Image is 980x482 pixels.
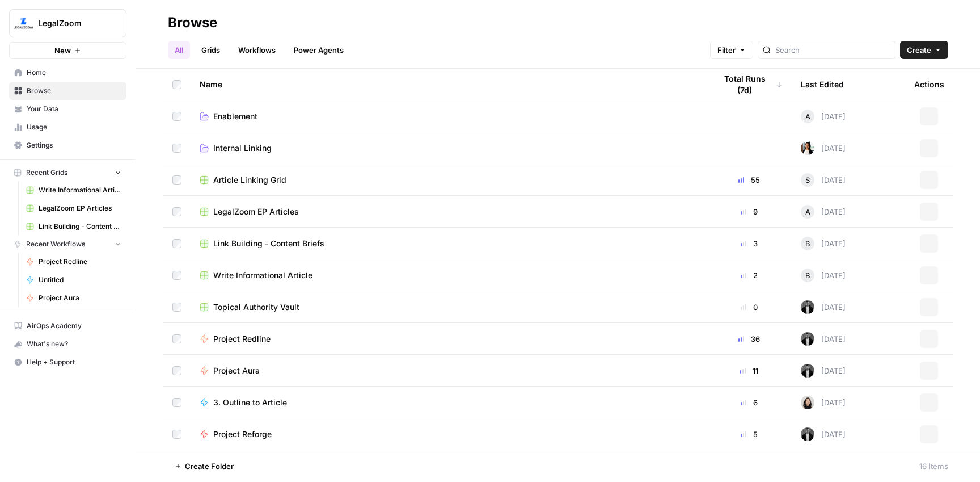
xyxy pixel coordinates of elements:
[9,118,126,136] a: Usage
[200,333,698,345] a: Project Redline
[213,142,272,154] span: Internal Linking
[27,86,121,96] span: Browse
[39,185,121,195] span: Write Informational Article
[801,364,846,378] div: [DATE]
[801,332,846,346] div: [DATE]
[716,333,783,345] div: 36
[213,301,299,313] span: Topical Authority Vault
[9,64,126,82] a: Home
[213,333,271,345] span: Project Redline
[26,167,67,178] span: Recent Grids
[39,293,121,303] span: Project Aura
[9,317,126,335] a: AirOps Academy
[9,100,126,118] a: Your Data
[26,239,85,249] span: Recent Workflows
[200,174,698,186] a: Article Linking Grid
[801,300,814,314] img: agqtm212c27aeosmjiqx3wzecrl1
[914,69,944,100] div: Actions
[21,253,126,271] a: Project Redline
[9,136,126,154] a: Settings
[21,271,126,289] a: Untitled
[27,122,121,132] span: Usage
[213,206,299,217] span: LegalZoom EP Articles
[21,181,126,199] a: Write Informational Article
[801,205,846,219] div: [DATE]
[13,13,33,33] img: LegalZoom Logo
[801,427,846,441] div: [DATE]
[919,460,948,472] div: 16 Items
[801,300,846,314] div: [DATE]
[200,397,698,408] a: 3. Outline to Article
[716,270,783,281] div: 2
[805,174,810,186] span: S
[805,270,810,281] span: B
[195,41,227,59] a: Grids
[801,110,846,123] div: [DATE]
[213,365,260,376] span: Project Aura
[54,45,71,56] span: New
[716,69,783,100] div: Total Runs (7d)
[716,174,783,186] div: 55
[716,429,783,440] div: 5
[200,111,698,122] a: Enablement
[231,41,282,59] a: Workflows
[21,199,126,217] a: LegalZoom EP Articles
[200,429,698,440] a: Project Reforge
[716,397,783,408] div: 6
[805,206,810,217] span: A
[27,140,121,150] span: Settings
[716,238,783,249] div: 3
[900,41,948,59] button: Create
[9,236,126,253] button: Recent Workflows
[801,141,814,155] img: xqjo96fmx1yk2e67jao8cdkou4un
[9,9,126,37] button: Workspace: LegalZoom
[200,69,698,100] div: Name
[213,111,257,122] span: Enablement
[9,335,126,353] button: What's new?
[710,41,753,59] button: Filter
[9,164,126,181] button: Recent Grids
[27,357,121,367] span: Help + Support
[716,206,783,217] div: 9
[716,301,783,313] div: 0
[213,429,272,440] span: Project Reforge
[907,44,931,56] span: Create
[39,275,121,285] span: Untitled
[21,289,126,307] a: Project Aura
[801,237,846,250] div: [DATE]
[716,365,783,376] div: 11
[200,301,698,313] a: Topical Authority Vault
[801,427,814,441] img: agqtm212c27aeosmjiqx3wzecrl1
[39,203,121,213] span: LegalZoom EP Articles
[10,336,126,353] div: What's new?
[185,460,234,472] span: Create Folder
[213,174,286,186] span: Article Linking Grid
[200,270,698,281] a: Write Informational Article
[801,69,844,100] div: Last Edited
[168,14,217,32] div: Browse
[213,238,324,249] span: Link Building - Content Briefs
[287,41,350,59] a: Power Agents
[168,457,240,475] button: Create Folder
[39,221,121,232] span: Link Building - Content Briefs
[805,238,810,249] span: B
[21,217,126,236] a: Link Building - Content Briefs
[27,68,121,78] span: Home
[717,44,736,56] span: Filter
[168,41,190,59] a: All
[200,142,698,154] a: Internal Linking
[775,44,890,56] input: Search
[9,82,126,100] a: Browse
[801,269,846,282] div: [DATE]
[39,257,121,267] span: Project Redline
[801,141,846,155] div: [DATE]
[213,397,287,408] span: 3. Outline to Article
[801,364,814,378] img: agqtm212c27aeosmjiqx3wzecrl1
[38,18,107,29] span: LegalZoom
[213,270,312,281] span: Write Informational Article
[801,173,846,187] div: [DATE]
[9,353,126,371] button: Help + Support
[805,111,810,122] span: A
[801,332,814,346] img: agqtm212c27aeosmjiqx3wzecrl1
[200,365,698,376] a: Project Aura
